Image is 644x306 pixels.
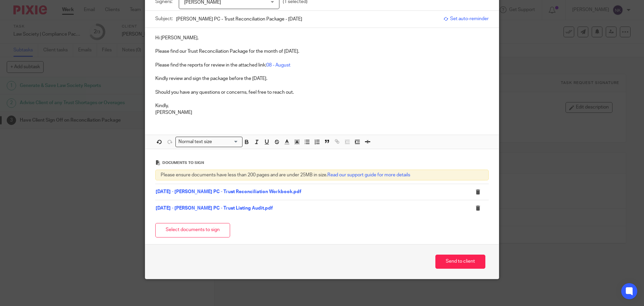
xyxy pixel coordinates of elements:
button: Send to client [435,255,485,269]
p: [PERSON_NAME] [155,109,489,116]
a: [DATE] - [PERSON_NAME] PC - Trust Reconciliation Workbook.pdf [156,189,301,194]
p: Kindly review and sign the package before the [DATE]. [155,75,489,82]
a: 08 - August [266,63,290,68]
p: Kindly, [155,102,489,109]
div: Please ensure documents have less than 200 pages and are under 25MB in size. [155,170,489,180]
a: [DATE] - [PERSON_NAME] PC - Trust Listing Audit.pdf [156,206,273,211]
div: Search for option [175,137,243,147]
span: Documents to sign [162,161,204,165]
p: Should you have any questions or concerns, feel free to reach out. [155,89,489,96]
span: Normal text size [177,138,214,145]
a: Read our support guide for more details [327,173,410,177]
input: Search for option [214,138,238,145]
button: Select documents to sign [155,223,230,237]
p: Please find the reports for review in the attached link: [155,62,489,69]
